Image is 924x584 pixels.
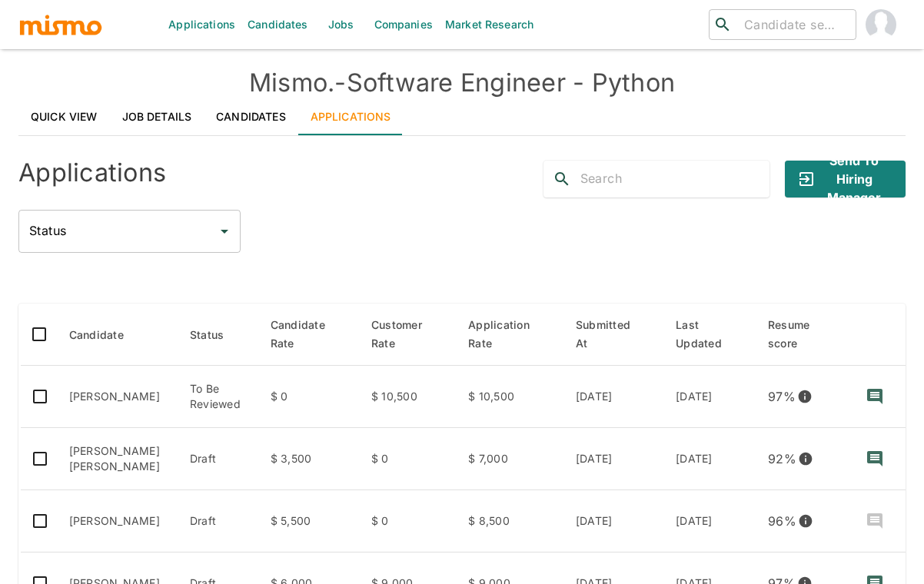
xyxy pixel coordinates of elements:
td: $ 7,000 [456,428,563,490]
p: 92 % [768,448,796,470]
h4: Applications [18,158,166,188]
td: $ 5,500 [258,490,359,552]
p: 96 % [768,510,796,532]
td: [DATE] [663,490,756,552]
td: [DATE] [563,366,663,428]
td: To Be Reviewed [178,366,258,428]
td: $ 0 [359,490,456,552]
td: $ 3,500 [258,428,359,490]
img: Carmen Vilachá [866,9,896,40]
svg: View resume score details [798,513,813,529]
td: $ 10,500 [456,366,563,428]
td: Draft [178,490,258,552]
span: Status [190,326,244,344]
td: Draft [178,428,258,490]
button: recent-notes [856,440,893,477]
td: [DATE] [663,428,756,490]
button: recent-notes [856,378,893,415]
span: Resume score [768,316,832,353]
td: [DATE] [663,366,756,428]
input: Search [580,167,770,191]
td: $ 10,500 [359,366,456,428]
button: search [543,161,580,197]
input: Candidate search [738,14,849,35]
a: Candidates [204,98,298,135]
button: Send to Hiring Manager [785,161,906,197]
a: Quick View [18,98,110,135]
span: Submitted At [576,316,651,353]
td: [DATE] [563,428,663,490]
td: [PERSON_NAME] [57,366,178,428]
td: [PERSON_NAME] [PERSON_NAME] [57,428,178,490]
a: Applications [298,98,404,135]
button: recent-notes [856,503,893,539]
img: logo [18,13,103,36]
td: $ 8,500 [456,490,563,552]
p: 97 % [768,386,796,407]
td: [PERSON_NAME] [57,490,178,552]
td: [DATE] [563,490,663,552]
a: Job Details [110,98,204,135]
span: Last Updated [676,316,743,353]
svg: View resume score details [797,389,813,404]
span: Customer Rate [371,316,444,353]
h4: Mismo. - Software Engineer - Python [18,68,906,98]
span: Candidate [69,326,144,344]
td: $ 0 [258,366,359,428]
svg: View resume score details [798,451,813,466]
button: Open [214,221,235,242]
td: $ 0 [359,428,456,490]
span: Application Rate [468,316,551,353]
span: Candidate Rate [271,316,347,353]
